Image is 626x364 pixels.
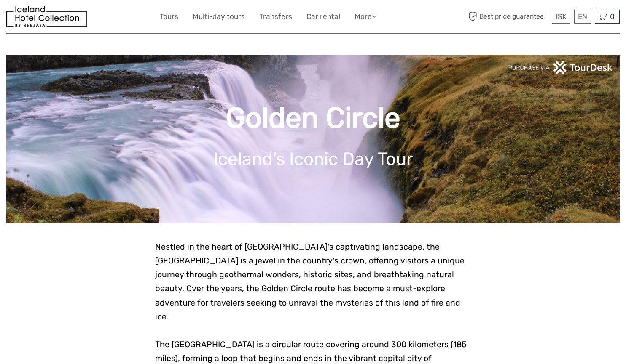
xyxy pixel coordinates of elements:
a: Multi-day tours [193,11,245,23]
span: ISK [556,12,567,21]
a: Transfers [259,11,292,23]
span: 0 [609,12,616,21]
span: Nestled in the heart of [GEOGRAPHIC_DATA]'s captivating landscape, the [GEOGRAPHIC_DATA] is a jew... [155,242,465,321]
span: Best price guarantee [466,10,550,24]
h1: Iceland's Iconic Day Tour [19,149,607,170]
div: EN [574,10,591,24]
h1: Golden Circle [19,101,607,135]
a: Car rental [306,11,340,23]
a: Tours [160,11,178,23]
a: More [355,11,376,23]
img: PurchaseViaTourDeskwhite.png [508,61,613,74]
img: 481-8f989b07-3259-4bb0-90ed-3da368179bdc_logo_small.jpg [6,6,87,27]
